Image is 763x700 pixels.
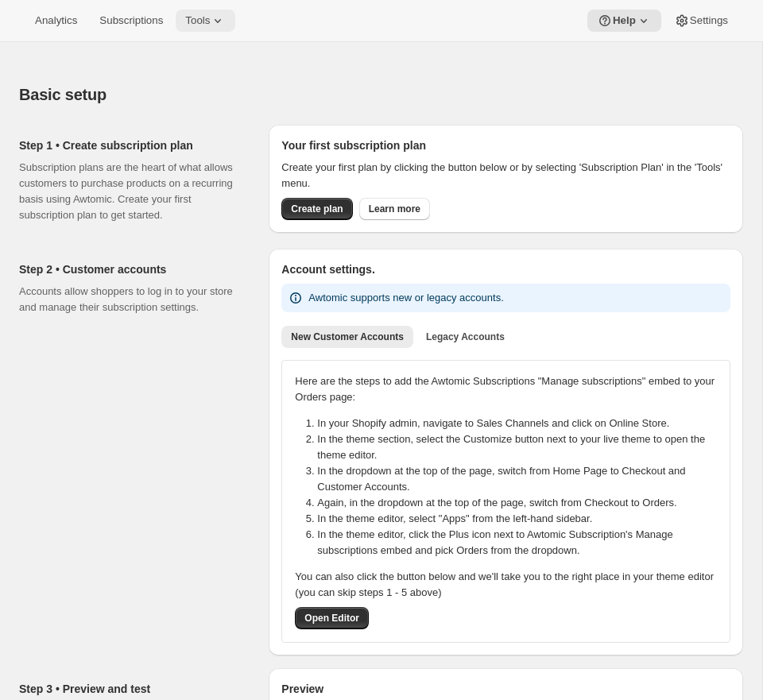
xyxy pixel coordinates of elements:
[304,612,359,625] span: Open Editor
[19,681,243,697] h2: Step 3 • Preview and test
[416,326,514,348] button: Legacy Accounts
[19,137,243,153] h2: Step 1 • Create subscription plan
[317,431,726,463] li: In the theme section, select the Customize button next to your live theme to open the theme editor.
[281,326,413,348] button: New Customer Accounts
[295,373,717,405] p: Here are the steps to add the Awtomic Subscriptions "Manage subscriptions" embed to your Orders p...
[25,10,87,32] button: Analytics
[281,160,730,191] p: Create your first plan by clicking the button below or by selecting 'Subscription Plan' in the 'T...
[185,14,210,27] span: Tools
[176,10,235,32] button: Tools
[99,14,163,27] span: Subscriptions
[295,569,717,601] p: You can also click the button below and we'll take you to the right place in your theme editor (y...
[317,416,726,431] li: In your Shopify admin, navigate to Sales Channels and click on Online Store.
[90,10,172,32] button: Subscriptions
[19,284,243,315] p: Accounts allow shoppers to log in to your store and manage their subscription settings.
[19,160,243,223] p: Subscription plans are the heart of what allows customers to purchase products on a recurring bas...
[291,203,343,215] span: Create plan
[664,10,738,32] button: Settings
[613,14,636,27] span: Help
[19,261,243,277] h2: Step 2 • Customer accounts
[281,681,730,697] h2: Preview
[317,463,726,495] li: In the dropdown at the top of the page, switch from Home Page to Checkout and Customer Accounts.
[426,331,505,343] span: Legacy Accounts
[19,86,107,103] span: Basic setup
[291,331,404,343] span: New Customer Accounts
[281,198,352,220] button: Create plan
[308,290,503,306] p: Awtomic supports new or legacy accounts.
[295,607,369,629] button: Open Editor
[587,10,661,32] button: Help
[359,198,430,220] a: Learn more
[690,14,728,27] span: Settings
[35,14,77,27] span: Analytics
[369,203,420,215] span: Learn more
[317,495,726,511] li: Again, in the dropdown at the top of the page, switch from Checkout to Orders.
[317,527,726,559] li: In the theme editor, click the Plus icon next to Awtomic Subscription's Manage subscriptions embe...
[281,261,730,277] h2: Account settings.
[317,511,726,527] li: In the theme editor, select "Apps" from the left-hand sidebar.
[281,137,730,153] h2: Your first subscription plan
